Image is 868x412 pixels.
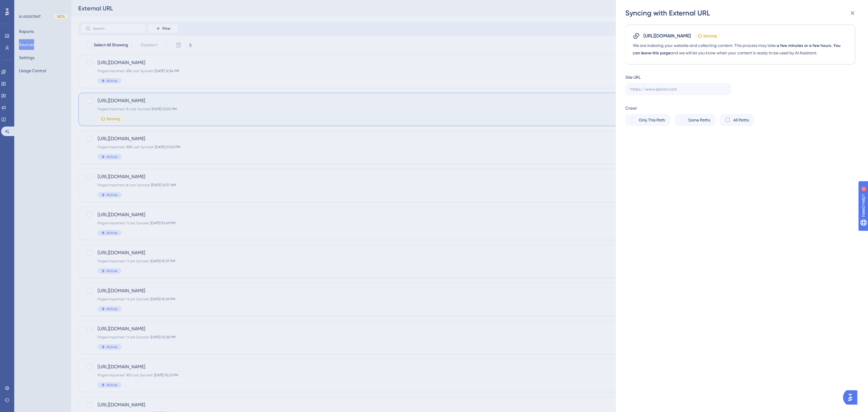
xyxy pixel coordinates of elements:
span: We are indexing your website and collecting content. This process may take and we will let you kn... [633,42,848,57]
div: Syncing with External URL [625,8,860,18]
span: [URL][DOMAIN_NAME] [643,32,691,40]
span: Need Help? [14,1,37,9]
span: Syncing [703,34,717,38]
input: https://www.spirion.com [630,86,726,92]
span: All Paths [733,116,749,124]
div: 1 [41,3,43,8]
div: Crawl [625,105,855,112]
iframe: UserGuiding AI Assistant Launcher [843,389,861,406]
label: Only This Path [639,116,665,124]
div: Site URL [625,74,641,81]
span: Some Paths [688,116,710,124]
